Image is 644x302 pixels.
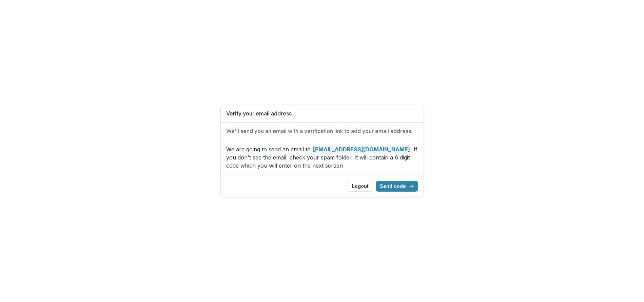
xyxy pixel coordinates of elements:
h2: We'll send you an email with a verification link to add your email address. [226,128,418,134]
button: Send code [376,181,418,192]
p: We are going to send an email to . If you don't see the email, check your spam folder. It will co... [226,145,418,170]
strong: [EMAIL_ADDRESS][DOMAIN_NAME] [312,145,411,153]
h1: Verify your email address [226,110,418,117]
button: Logout [348,181,373,192]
